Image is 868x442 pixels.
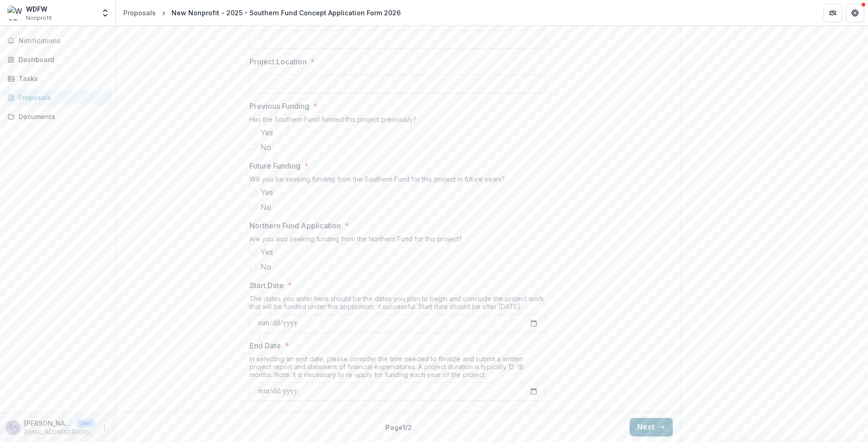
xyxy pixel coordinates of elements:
[261,261,271,272] span: No
[19,112,104,121] div: Documents
[19,74,104,83] div: Tasks
[120,6,404,19] nav: breadcrumb
[249,56,306,67] p: Project Location
[4,52,112,67] a: Dashboard
[261,187,273,198] span: Yes
[846,4,864,22] button: Get Help
[823,4,842,22] button: Partners
[249,235,546,246] div: Are you also seeking funding from the Northern Fund for this project?
[4,33,112,48] button: Notifications
[385,423,412,432] p: Page 1 / 2
[19,37,108,45] span: Notifications
[7,6,22,20] img: WDFW
[24,418,72,428] p: [PERSON_NAME] <[PERSON_NAME][EMAIL_ADDRESS][PERSON_NAME][DOMAIN_NAME]>
[172,8,401,18] div: New Nonprofit - 2025 - Southern Fund Concept Application Form 2026
[261,142,271,153] span: No
[99,422,110,433] button: More
[261,246,273,258] span: Yes
[261,202,271,213] span: No
[249,295,546,314] div: The dates you enter here should be the dates you plan to begin and conclude the project work that...
[123,8,156,18] div: Proposals
[249,220,341,231] p: Northern Fund Application
[249,101,309,112] p: Previous Funding
[249,340,281,351] p: End Date
[4,109,112,124] a: Documents
[9,424,17,430] div: Collin Edwards <collin.edwards@dfw.wa.gov>
[26,14,52,22] span: Nonprofit
[249,115,546,127] div: Has the Southern Fund funded this project previously?
[630,418,673,436] button: Next
[261,127,273,138] span: Yes
[19,55,104,64] div: Dashboard
[76,419,95,428] p: User
[4,90,112,105] a: Proposals
[4,71,112,86] a: Tasks
[24,428,95,436] p: [EMAIL_ADDRESS][PERSON_NAME][DOMAIN_NAME]
[99,4,112,22] button: Open entity switcher
[249,280,284,291] p: Start Date
[120,6,160,19] a: Proposals
[19,93,104,102] div: Proposals
[26,4,52,14] div: WDFW
[249,160,300,171] p: Future Funding
[249,175,546,187] div: Will you be seeking funding from the Southern Fund for this project in future years?
[249,355,546,382] div: In selecting an end date, please consider the time needed to finalize and submit a written projec...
